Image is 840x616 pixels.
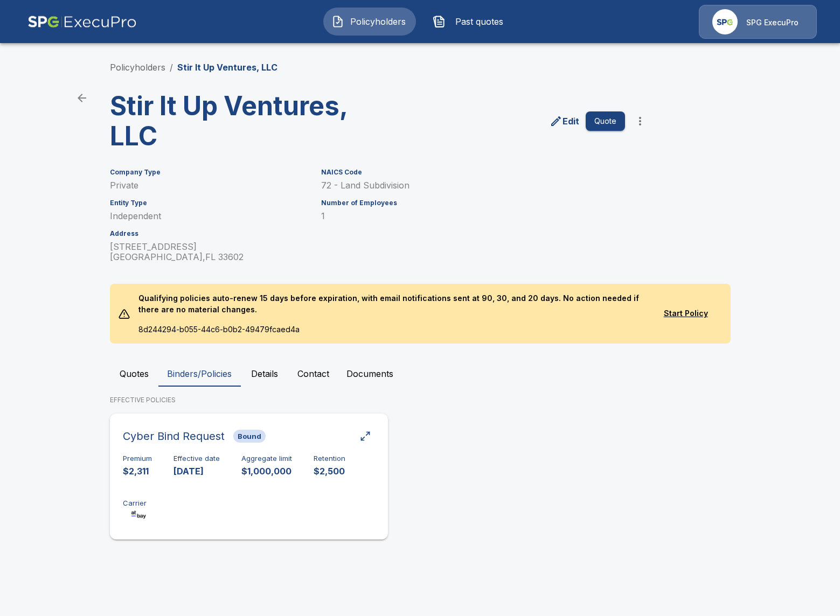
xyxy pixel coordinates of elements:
button: Past quotes IconPast quotes [425,8,517,36]
h6: Entity Type [110,199,308,207]
p: Stir It Up Ventures, LLC [177,61,277,74]
p: Independent [110,211,308,221]
p: $2,500 [314,465,345,478]
h6: Cyber Bind Request [123,428,225,445]
a: back [71,87,93,109]
p: Qualifying policies auto-renew 15 days before expiration, with email notifications sent at 90, 30... [130,284,650,324]
button: Binders/Policies [158,361,240,387]
button: Contact [289,361,338,387]
a: edit [547,113,581,130]
h6: Address [110,230,308,237]
img: Past quotes Icon [433,15,446,28]
p: Private [110,180,308,191]
p: [DATE] [173,465,220,478]
p: SPG ExecuPro [746,17,799,28]
button: Quotes [110,361,158,387]
h6: Aggregate limit [241,454,292,463]
nav: breadcrumb [110,61,277,74]
span: Policyholders [349,15,408,28]
p: [STREET_ADDRESS] [GEOGRAPHIC_DATA] , FL 33602 [110,242,308,262]
h3: Stir It Up Ventures, LLC [110,91,376,151]
p: EFFECTIVE POLICIES [110,395,731,405]
img: Carrier [123,509,155,520]
li: / [170,61,173,74]
img: AA Logo [27,5,137,39]
button: Details [240,361,289,387]
div: policyholder tabs [110,361,731,387]
p: 1 [321,211,625,221]
h6: Premium [123,454,152,463]
button: Start Policy [650,304,722,324]
span: Bound [233,432,266,440]
p: 72 - Land Subdivision [321,180,625,191]
button: more [629,110,651,132]
img: Policyholders Icon [331,15,344,28]
h6: Number of Employees [321,199,625,207]
button: Policyholders IconPolicyholders [323,8,416,36]
button: Documents [338,361,402,387]
h6: Retention [314,454,345,463]
h6: Company Type [110,169,308,176]
p: $1,000,000 [241,465,292,478]
span: Past quotes [450,15,509,28]
a: Policyholders [110,62,165,73]
button: Quote [586,111,625,131]
img: Agency Icon [712,9,738,34]
h6: Carrier [123,499,155,508]
p: 8d244294-b055-44c6-b0b2-49479fcaed4a [130,324,650,344]
a: Agency IconSPG ExecuPro [699,5,817,39]
p: Edit [563,115,579,128]
h6: NAICS Code [321,169,625,176]
p: $2,311 [123,465,152,478]
h6: Effective date [173,454,220,463]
